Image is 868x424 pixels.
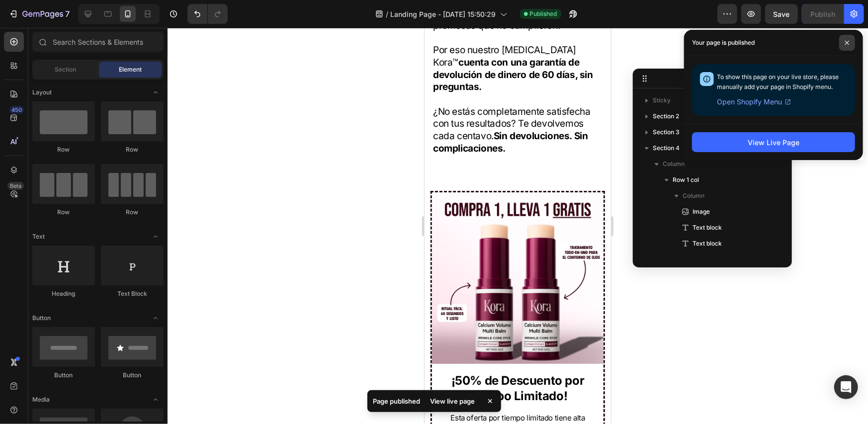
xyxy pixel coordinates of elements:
span: Sticky [653,95,671,105]
span: Save [774,10,790,18]
span: Toggle open [148,85,164,100]
div: Text Block [101,289,164,298]
span: Media [32,395,50,404]
span: To show this page on your live store, please manually add your page in Shopify menu. [717,73,839,90]
input: Search Sections & Elements [32,32,164,52]
span: Text block [693,239,722,249]
button: Publish [802,4,844,24]
iframe: Design area [425,28,611,424]
div: Publish [810,9,835,19]
div: Button [32,371,95,380]
div: View Live Page [748,137,799,148]
span: Open Shopify Menu [717,96,782,108]
div: Row [101,145,164,154]
span: Published [530,9,557,18]
button: Save [765,4,798,24]
div: 450 [9,106,24,114]
span: Element [119,65,142,74]
button: 7 [4,4,74,24]
span: Row 1 col [673,175,699,185]
div: Undo/Redo [187,4,228,24]
span: Text block [693,223,722,233]
span: Button [32,314,51,323]
p: Esta oferta por tiempo limitado tiene alta demanda y las existencias se agotan constantemente. [16,385,171,415]
p: Page published [373,396,421,406]
span: Toggle open [148,310,164,326]
p: 7 [65,8,70,20]
span: Toggle open [148,392,164,408]
p: Your page is published [692,38,755,48]
span: Image [693,207,710,217]
div: Heading [32,289,95,298]
span: Button [693,254,711,264]
div: Row [101,208,164,217]
div: Button [101,371,164,380]
span: Toggle open [148,229,164,245]
span: Landing Page - [DATE] 15:50:29 [391,9,496,19]
span: / [386,9,389,19]
div: Row [32,208,95,217]
span: Section 4 [653,143,680,153]
span: Section [55,65,77,74]
div: Beta [7,182,24,190]
span: Section 3 [653,127,680,137]
span: Section 2 [653,111,679,121]
div: Open Intercom Messenger [834,375,858,399]
button: View Live Page [692,132,855,152]
span: Column [663,159,685,169]
span: Column [683,191,704,201]
div: View live page [425,394,481,408]
div: Row [32,145,95,154]
span: Text [32,232,45,241]
span: Layout [32,88,52,97]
